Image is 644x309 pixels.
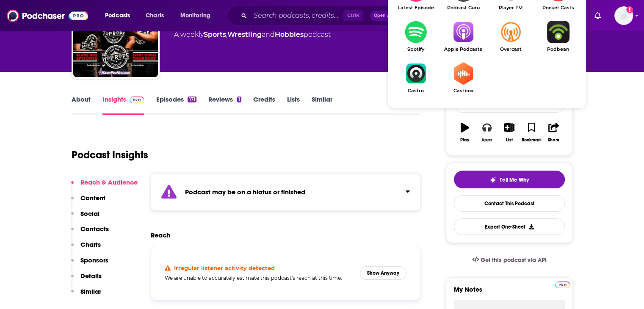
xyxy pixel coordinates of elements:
[71,210,100,225] button: Social
[481,257,546,264] span: Get this podcast via API
[80,194,105,202] p: Content
[80,240,101,248] p: Charts
[460,138,469,143] div: Play
[454,285,565,300] label: My Notes
[487,47,534,52] span: Overcast
[614,6,633,25] img: User Profile
[555,280,570,288] a: Pro website
[71,194,105,210] button: Content
[80,210,100,218] p: Social
[204,30,226,39] a: Sports
[72,149,148,161] h1: Podcast Insights
[275,30,304,39] a: Hobbies
[80,225,109,233] p: Contacts
[487,5,534,11] span: Player FM
[481,138,492,143] div: Apps
[614,6,633,25] button: Show profile menu
[80,256,108,264] p: Sponsors
[151,231,170,239] h2: Reach
[250,9,343,22] input: Search podcasts, credits, & more...
[253,95,275,115] a: Credits
[130,97,144,103] img: Podchaser Pro
[227,30,262,39] a: Wrestling
[71,240,101,256] button: Charts
[626,6,633,13] svg: Add a profile image
[487,21,534,52] a: OvercastOvercast
[174,30,331,40] div: A weekly podcast
[439,62,487,94] a: CastboxCastbox
[105,10,130,22] span: Podcasts
[548,138,559,143] div: Share
[80,272,102,280] p: Details
[476,117,498,148] button: Apps
[208,95,241,115] a: Reviews1
[237,97,241,102] div: 1
[439,5,487,11] span: Podcast Guru
[521,138,541,143] div: Bookmark
[72,95,91,115] a: About
[140,9,169,22] a: Charts
[360,266,406,280] button: Show Anyway
[262,30,275,39] span: and
[439,47,487,52] span: Apple Podcasts
[498,117,520,148] button: List
[343,10,363,21] span: Ctrl K
[102,95,144,115] a: InsightsPodchaser Pro
[287,95,300,115] a: Lists
[614,6,633,25] span: Logged in as NehaLad
[392,47,439,52] span: Spotify
[174,9,221,22] button: open menu
[156,95,196,115] a: Episodes171
[534,21,582,52] a: PodbeanPodbean
[520,117,542,148] button: Bookmark
[71,178,138,194] button: Reach & Audience
[454,218,565,235] button: Export One-Sheet
[555,281,570,288] img: Podchaser Pro
[80,178,138,186] p: Reach & Audience
[506,138,513,143] div: List
[534,5,582,11] span: Pocket Casts
[71,287,101,303] button: Similar
[146,10,164,22] span: Charts
[392,62,439,94] a: CastroCastro
[454,117,476,148] button: Play
[180,10,210,22] span: Monitoring
[392,88,439,94] span: Castro
[374,14,409,18] span: Open Advanced
[188,97,196,102] div: 171
[500,177,529,183] span: Tell Me Why
[226,30,227,39] span: ,
[439,88,487,94] span: Castbox
[80,287,101,295] p: Similar
[465,250,553,270] a: Get this podcast via API
[99,9,141,22] button: open menu
[439,21,487,52] a: Apple PodcastsApple Podcasts
[312,95,332,115] a: Similar
[71,225,109,240] button: Contacts
[392,5,439,11] span: Latest Episode
[392,21,439,52] a: SpotifySpotify
[71,256,108,272] button: Sponsors
[534,47,582,52] span: Podbean
[165,275,354,281] h5: We are unable to accurately estimate this podcast's reach at this time.
[235,6,428,25] div: Search podcasts, credits, & more...
[7,8,88,24] img: Podchaser - Follow, Share and Rate Podcasts
[591,8,604,23] a: Show notifications dropdown
[542,117,564,148] button: Share
[454,171,565,188] button: tell me why sparkleTell Me Why
[174,265,275,271] h4: Irregular listener activity detected
[489,177,496,183] img: tell me why sparkle
[71,272,102,287] button: Details
[185,188,305,196] strong: Podcast may be on a hiatus or finished
[370,11,413,21] button: Open AdvancedNew
[454,195,565,212] a: Contact This Podcast
[151,173,421,211] section: Click to expand status details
